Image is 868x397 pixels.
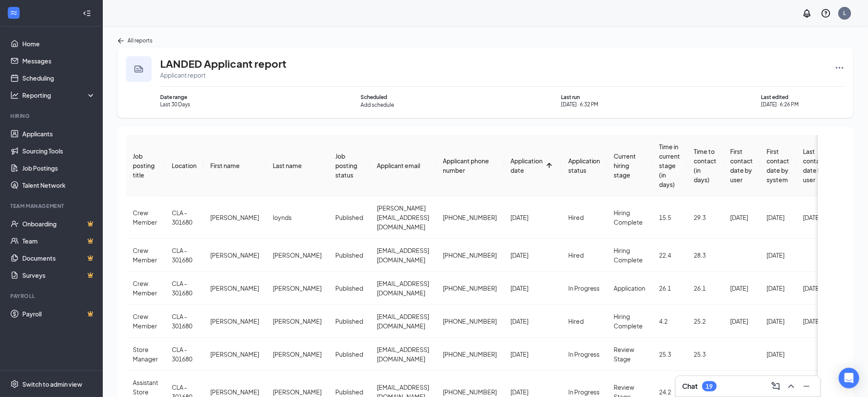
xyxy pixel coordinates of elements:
span: Job posting title [133,152,155,179]
span: Last name [273,162,302,169]
span: 07/31/2025 [767,284,785,292]
span: First contact date by system [767,147,790,183]
span: Published [335,284,363,292]
span: Published [335,350,363,358]
span: 25.3 [694,350,706,358]
div: Reporting [22,91,96,99]
span: Hiring Complete [614,209,643,226]
h3: Chat [683,382,698,391]
a: Home [22,35,95,52]
span: 08/01/2025 [510,350,528,358]
div: Payroll [10,292,94,300]
span: CLA - 301680 [172,280,192,297]
span: michael.loynds3@gmail.com [377,204,429,231]
span: Published [335,388,363,396]
span: +16035587384 [443,317,497,325]
span: LANDED Applicant report [160,57,286,70]
svg: Report [134,64,144,74]
span: Crew Member [133,313,157,330]
span: Sprague [273,317,322,325]
span: Hired [568,214,584,221]
span: tdfrotography@gmail.com [377,346,429,363]
span: Hired [568,251,584,259]
span: 08/20/2025 [731,284,749,292]
span: Pemrick [273,388,322,396]
svg: ArrowLeft [117,37,124,44]
span: Location [172,162,197,169]
a: DocumentsCrown [22,250,95,267]
span: +16034779923 [443,350,497,358]
span: 08/04/2025 [803,214,821,221]
span: +16034774627 [443,388,497,396]
span: Crew Member [133,209,157,226]
span: 29.3 [694,214,706,221]
p: Last run [561,93,599,101]
span: First name [210,162,240,169]
a: Sourcing Tools [22,142,95,159]
svg: ChevronUp [786,381,796,391]
span: CLA - 301680 [172,313,192,330]
span: Review Stage [614,346,635,363]
a: Talent Network [22,177,95,194]
svg: ComposeMessage [771,381,781,391]
span: Published [335,251,363,259]
a: SurveysCrown [22,267,95,284]
span: +16035586616 [443,251,497,259]
button: Minimize [800,379,814,393]
button: ChevronUp [784,379,798,393]
span: 07/28/2025 [510,214,528,221]
span: First contact date by user [731,147,753,183]
span: 08/01/2025 [731,214,749,221]
span: Crew Member [133,280,157,297]
svg: Collapse [83,9,91,18]
span: michael [210,214,259,221]
span: 25.2 [694,317,706,325]
svg: Ellipses [835,63,845,73]
p: Last edited [761,93,799,101]
span: 22.4 [659,251,671,259]
span: 26.1 [694,284,706,292]
span: Crew Member [133,247,157,264]
span: Allen [273,251,322,259]
span: Applicant email [377,162,420,169]
span: +16039980114 [443,214,497,221]
span: Application [614,284,646,292]
p: [DATE] · 6:32 PM [561,101,599,108]
span: Hired [568,317,584,325]
svg: Settings [10,380,19,388]
svg: WorkstreamLogo [9,9,18,17]
span: Last contact date by user [803,147,826,183]
span: 08/01/2025 [510,317,528,325]
span: 08/22/2025 [803,317,821,325]
span: Published [335,317,363,325]
span: Time to contact (in days) [694,147,717,183]
p: All reports [128,37,152,44]
div: L [844,9,846,17]
span: 08/20/2025 [731,317,749,325]
span: Time in current stage (in days) [659,143,680,188]
span: Hiring Complete [614,313,643,330]
span: 26.1 [659,284,671,292]
div: Switch to admin view [22,380,82,388]
span: jeffreysprague14@gmail.com [377,313,429,330]
span: loynds [273,214,292,221]
span: 08/01/2025 [767,317,785,325]
div: Team Management [10,202,94,210]
div: 19 [706,383,713,390]
span: Job posting status [335,152,357,179]
span: CLA - 301680 [172,209,192,226]
span: gabrielallen67@gmail.com [377,247,429,264]
span: 08/01/2025 [767,350,785,358]
div: Open Intercom Messenger [839,368,859,388]
span: In Progress [568,284,600,292]
a: Applicants [22,125,95,142]
div: Hiring [10,112,94,120]
span: 28.3 [694,251,706,259]
span: 08/21/2025 [803,284,821,292]
button: ComposeMessage [769,379,783,393]
a: TeamCrown [22,232,95,250]
span: Beland [273,284,322,292]
span: Application date [510,157,543,174]
svg: Notifications [802,8,812,18]
span: Dansereau [273,350,322,358]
